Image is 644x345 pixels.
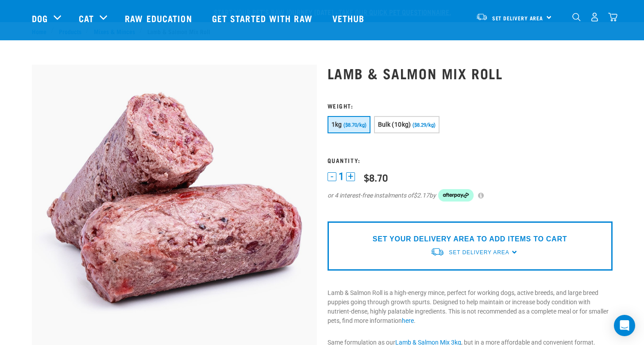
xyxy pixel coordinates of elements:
div: or 4 interest-free instalments of by [328,189,613,202]
img: Afterpay [438,189,474,202]
a: Raw Education [116,0,203,36]
span: $2.17 [413,191,429,200]
span: Bulk (10kg) [378,121,411,128]
span: Set Delivery Area [449,249,509,256]
a: Cat [79,12,94,25]
p: SET YOUR DELIVERY AREA TO ADD ITEMS TO CART [373,234,567,244]
a: here [402,317,414,324]
button: - [328,172,336,181]
span: 1 [339,172,344,181]
h3: Weight: [328,102,613,109]
p: Lamb & Salmon Roll is a high-energy mince, perfect for working dogs, active breeds, and large bre... [328,288,613,326]
span: ($8.70/kg) [343,122,366,128]
div: Open Intercom Messenger [614,315,635,336]
img: user.png [590,12,599,22]
button: 1kg ($8.70/kg) [328,116,370,133]
img: van-moving.png [430,247,444,256]
span: ($8.29/kg) [413,122,436,128]
img: home-icon-1@2x.png [572,13,581,21]
img: home-icon@2x.png [608,12,617,22]
a: Dog [32,12,48,25]
span: Set Delivery Area [492,16,544,19]
img: van-moving.png [476,13,488,21]
h1: Lamb & Salmon Mix Roll [328,65,613,81]
button: Bulk (10kg) ($8.29/kg) [374,116,440,133]
button: + [346,172,355,181]
div: $8.70 [364,172,388,183]
a: Get started with Raw [203,0,324,36]
a: Vethub [324,0,376,36]
h3: Quantity: [328,157,613,163]
span: 1kg [332,121,342,128]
